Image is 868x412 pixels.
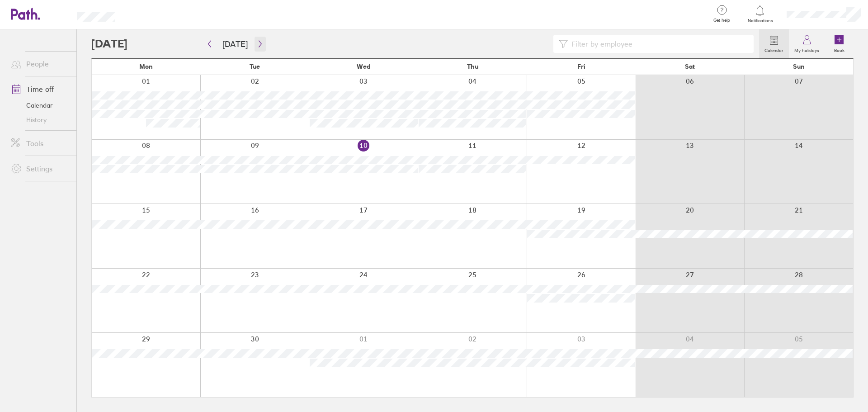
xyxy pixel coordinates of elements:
[789,29,825,58] a: My holidays
[568,35,748,52] input: Filter by employee
[4,134,76,152] a: Tools
[825,29,854,58] a: Book
[745,18,775,24] span: Notifications
[4,98,76,113] a: Calendar
[789,45,825,53] label: My holidays
[685,63,695,70] span: Sat
[4,55,76,73] a: People
[250,63,260,70] span: Tue
[829,45,850,53] label: Book
[467,63,478,70] span: Thu
[357,63,370,70] span: Wed
[707,18,736,23] span: Get help
[577,63,585,70] span: Fri
[793,63,805,70] span: Sun
[4,80,76,98] a: Time off
[759,45,789,53] label: Calendar
[759,29,789,58] a: Calendar
[215,37,255,52] button: [DATE]
[4,113,76,127] a: History
[139,63,153,70] span: Mon
[745,5,775,24] a: Notifications
[4,160,76,178] a: Settings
